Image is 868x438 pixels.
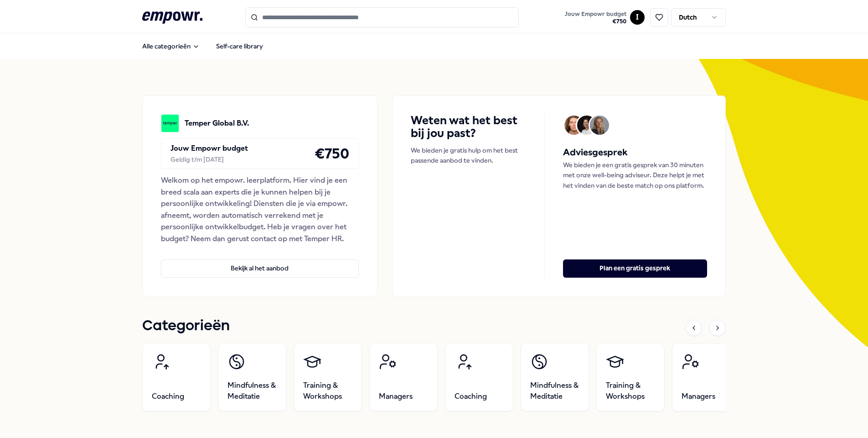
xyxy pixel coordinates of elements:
a: Self-care library [209,37,270,55]
span: Coaching [455,391,487,402]
div: Welkom op het empowr. leerplatform. Hier vind je een breed scala aan experts die je kunnen helpen... [161,174,359,245]
button: Plan een gratis gesprek [563,259,707,278]
p: Jouw Empowr budget [170,142,248,154]
a: Training & Workshops [596,343,665,412]
span: € 750 [565,18,626,25]
img: Avatar [577,116,596,135]
img: Avatar [590,116,609,135]
button: Jouw Empowr budget€750 [563,9,628,27]
div: Geldig t/m [DATE] [170,154,248,164]
button: I [630,10,645,25]
p: We bieden je gratis hulp om het best passende aanbod te vinden. [411,145,526,166]
p: We bieden je een gratis gesprek van 30 minuten met onze well-being adviseur. Deze helpt je met he... [563,160,707,190]
a: Coaching [142,343,211,412]
span: Managers [379,391,413,402]
button: Alle categorieën [135,37,207,55]
a: Managers [369,343,438,412]
img: Temper Global B.V. [161,114,179,132]
span: Training & Workshops [606,380,655,402]
img: Avatar [564,116,584,135]
span: Managers [682,391,715,402]
a: Mindfulness & Meditatie [521,343,589,412]
span: Jouw Empowr budget [565,11,626,18]
h1: Categorieën [142,315,230,338]
span: Coaching [152,391,184,402]
span: Mindfulness & Meditatie [530,380,579,402]
nav: Main [135,37,270,55]
a: Training & Workshops [294,343,362,412]
span: Mindfulness & Meditatie [227,380,277,402]
input: Search for products, categories or subcategories [245,7,519,27]
h4: € 750 [315,142,349,165]
a: Bekijk al het aanbod [161,245,359,278]
a: Mindfulness & Meditatie [218,343,286,412]
button: Bekijk al het aanbod [161,259,359,278]
a: Jouw Empowr budget€750 [561,8,630,27]
a: Coaching [445,343,513,412]
a: Managers [672,343,740,412]
p: Temper Global B.V. [185,117,249,129]
h5: Adviesgesprek [563,145,707,160]
span: Training & Workshops [303,380,352,402]
h4: Weten wat het best bij jou past? [411,114,526,140]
